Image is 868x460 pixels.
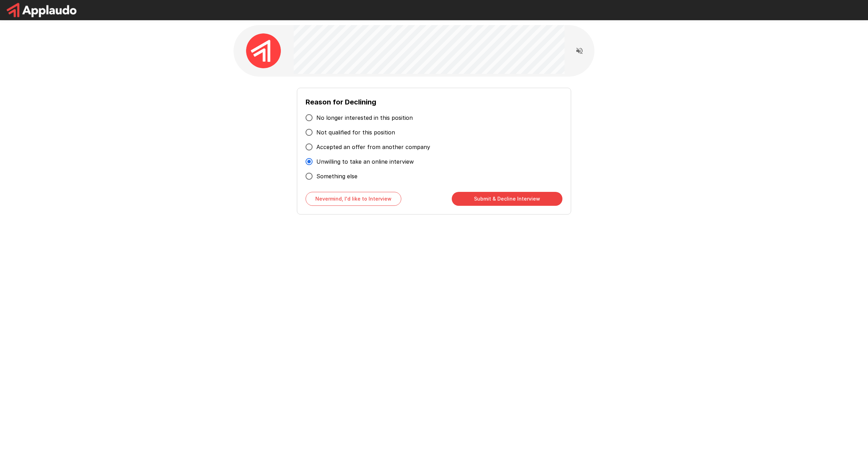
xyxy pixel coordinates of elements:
[306,98,376,106] b: Reason for Declining
[316,172,357,180] span: Something else
[316,128,395,137] span: Not qualified for this position
[573,44,586,58] button: Read questions aloud
[316,143,430,151] span: Accepted an offer from another company
[316,114,413,122] span: No longer interested in this position
[316,157,414,166] span: Unwilling to take an online interview
[246,33,281,68] img: applaudo_avatar.png
[306,192,401,206] button: Nevermind, I'd like to Interview
[452,192,562,206] button: Submit & Decline Interview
